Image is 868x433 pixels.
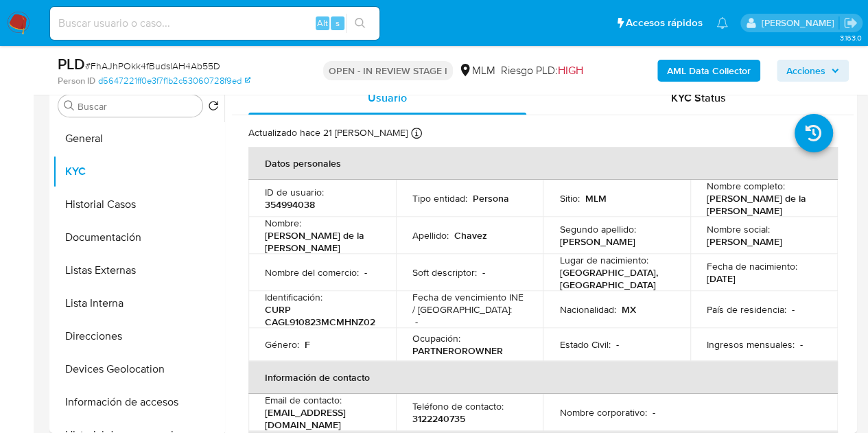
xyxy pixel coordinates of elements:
[839,32,861,43] span: 3.163.0
[707,192,816,217] p: [PERSON_NAME] de la [PERSON_NAME]
[786,60,825,82] span: Acciones
[412,400,504,412] p: Teléfono de contacto :
[323,61,453,80] p: OPEN - IN REVIEW STAGE I
[415,316,418,328] p: -
[559,254,648,266] p: Lugar de nacimiento :
[454,229,487,242] p: Chavez
[336,16,340,30] span: s
[559,406,646,419] p: Nombre corporativo :
[265,186,324,198] p: ID de usuario :
[707,260,797,272] p: Fecha de nacimiento :
[652,406,655,419] p: -
[265,291,322,303] p: Identificación :
[558,62,583,78] span: HIGH
[482,266,485,279] p: -
[265,229,374,254] p: [PERSON_NAME] de la [PERSON_NAME]
[792,303,795,316] p: -
[265,338,299,351] p: Género :
[707,338,795,351] p: Ingresos mensuales :
[53,353,224,386] button: Devices Geolocation
[85,59,220,73] span: # FhAJhPOkk4fBudslAH4Ab55D
[98,75,250,87] a: d5647221ff0e3f7f1b2c53060728f9ed
[53,254,224,287] button: Listas Externas
[657,60,760,82] button: AML Data Collector
[346,14,374,33] button: search-icon
[412,266,477,279] p: Soft descriptor :
[458,63,495,78] div: MLM
[265,198,315,211] p: 354994038
[265,303,375,328] p: CURP CAGL910823MCMHNZ02
[707,303,786,316] p: País de residencia :
[585,192,606,204] p: MLM
[53,221,224,254] button: Documentación
[777,60,849,82] button: Acciones
[626,16,703,30] span: Accesos rápidos
[621,303,635,316] p: MX
[559,223,635,235] p: Segundo apellido :
[208,100,219,115] button: Volver al orden por defecto
[412,192,467,204] p: Tipo entidad :
[53,122,224,155] button: General
[412,412,465,425] p: 3122240735
[707,180,785,192] p: Nombre completo :
[53,386,224,419] button: Información de accesos
[248,147,838,180] th: Datos personales
[265,217,301,229] p: Nombre :
[559,192,579,204] p: Sitio :
[667,60,751,82] b: AML Data Collector
[412,332,460,344] p: Ocupación :
[707,272,736,285] p: [DATE]
[800,338,803,351] p: -
[58,53,85,75] b: PLD
[716,17,728,29] a: Notificaciones
[53,287,224,320] button: Lista Interna
[412,291,527,316] p: Fecha de vencimiento INE / [GEOGRAPHIC_DATA] :
[501,63,583,78] span: Riesgo PLD:
[53,155,224,188] button: KYC
[248,126,408,139] p: Actualizado hace 21 [PERSON_NAME]
[707,235,782,248] p: [PERSON_NAME]
[364,266,367,279] p: -
[64,100,75,111] button: Buscar
[78,100,197,113] input: Buscar
[265,394,342,406] p: Email de contacto :
[265,266,359,279] p: Nombre del comercio :
[53,320,224,353] button: Direcciones
[843,16,858,30] a: Salir
[317,16,328,30] span: Alt
[58,75,95,87] b: Person ID
[761,16,838,30] p: loui.hernandezrodriguez@mercadolibre.com.mx
[615,338,618,351] p: -
[368,90,407,106] span: Usuario
[671,90,726,106] span: KYC Status
[707,223,770,235] p: Nombre social :
[50,14,379,32] input: Buscar usuario o caso...
[473,192,509,204] p: Persona
[412,229,449,242] p: Apellido :
[559,266,668,291] p: [GEOGRAPHIC_DATA], [GEOGRAPHIC_DATA]
[248,361,838,394] th: Información de contacto
[559,235,635,248] p: [PERSON_NAME]
[412,344,503,357] p: PARTNEROROWNER
[559,303,615,316] p: Nacionalidad :
[559,338,610,351] p: Estado Civil :
[53,188,224,221] button: Historial Casos
[265,406,374,431] p: [EMAIL_ADDRESS][DOMAIN_NAME]
[305,338,310,351] p: F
